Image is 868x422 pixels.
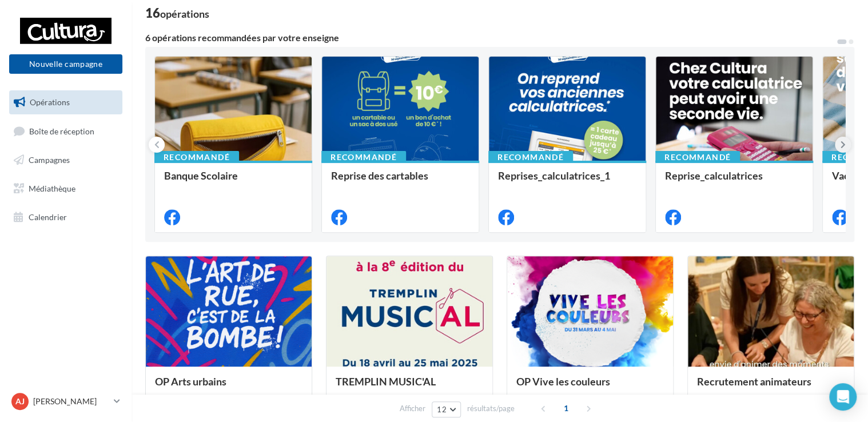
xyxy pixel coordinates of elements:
[697,375,811,388] span: Recrutement animateurs
[29,155,70,165] span: Campagnes
[655,151,740,164] div: Recommandé
[336,375,436,388] span: TREMPLIN MUSIC'AL
[400,403,425,414] span: Afficher
[432,401,461,417] button: 12
[467,403,515,414] span: résultats/page
[498,169,610,182] span: Reprises_calculatrices_1
[829,383,857,411] div: Open Intercom Messenger
[488,151,573,164] div: Recommandé
[437,405,447,414] span: 12
[145,7,209,19] div: 16
[7,90,125,114] a: Opérations
[29,212,67,221] span: Calendrier
[9,391,122,412] a: AJ [PERSON_NAME]
[160,9,209,19] div: opérations
[154,151,239,164] div: Recommandé
[331,169,428,182] span: Reprise des cartables
[321,151,406,164] div: Recommandé
[7,119,125,144] a: Boîte de réception
[7,205,125,229] a: Calendrier
[7,148,125,172] a: Campagnes
[557,399,575,417] span: 1
[29,126,94,136] span: Boîte de réception
[9,54,122,74] button: Nouvelle campagne
[155,375,226,388] span: OP Arts urbains
[7,177,125,201] a: Médiathèque
[164,169,238,182] span: Banque Scolaire
[665,169,763,182] span: Reprise_calculatrices
[145,33,836,42] div: 6 opérations recommandées par votre enseigne
[516,375,610,388] span: OP Vive les couleurs
[15,396,25,407] span: AJ
[33,396,109,407] p: [PERSON_NAME]
[30,97,70,107] span: Opérations
[29,184,75,193] span: Médiathèque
